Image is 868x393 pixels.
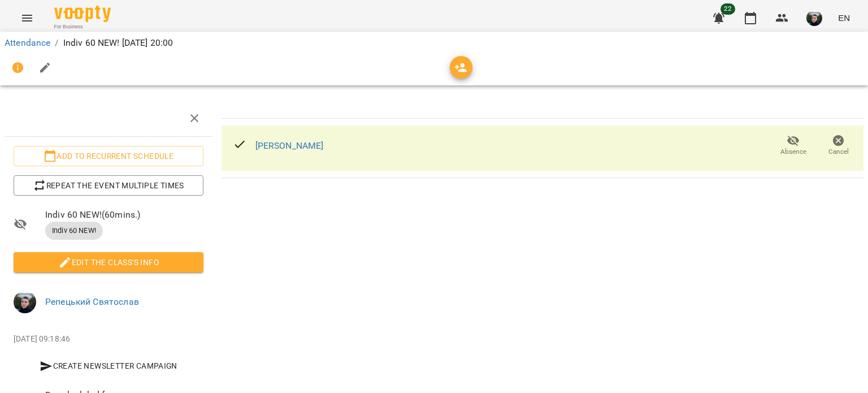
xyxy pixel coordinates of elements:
[63,36,173,50] p: Indiv 60 NEW! [DATE] 20:00
[721,3,735,15] span: 22
[780,147,806,157] span: Absence
[23,256,194,269] span: Edit the class's Info
[14,175,203,196] button: Repeat the event multiple times
[5,36,863,50] nav: breadcrumb
[14,334,203,345] p: [DATE] 09:18:46
[14,146,203,166] button: Add to recurrent schedule
[5,37,50,48] a: Attendance
[14,252,203,273] button: Edit the class's Info
[54,23,111,31] span: For Business
[55,36,58,50] li: /
[18,359,199,373] span: Create Newsletter Campaign
[45,208,203,222] span: Indiv 60 NEW! ( 60 mins. )
[45,296,139,307] a: Репецький Святослав
[834,7,854,28] button: EN
[14,356,203,376] button: Create Newsletter Campaign
[14,5,41,32] button: Menu
[838,12,850,24] span: EN
[14,291,36,313] img: 75593303c903e315ad3d4d5911cca2f4.jpg
[806,10,822,26] img: 75593303c903e315ad3d4d5911cca2f4.jpg
[54,6,111,22] img: Voopty Logo
[771,130,816,162] button: Absence
[816,130,861,162] button: Cancel
[23,149,194,163] span: Add to recurrent schedule
[45,226,103,236] span: Indiv 60 NEW!
[828,147,849,157] span: Cancel
[23,179,194,192] span: Repeat the event multiple times
[255,140,324,151] a: [PERSON_NAME]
